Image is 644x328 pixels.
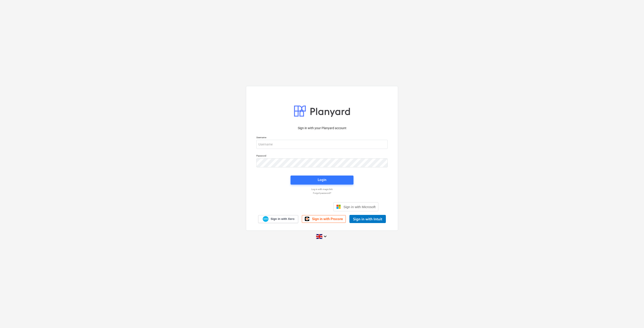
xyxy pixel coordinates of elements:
span: Sign in with Xero [271,217,294,221]
div: Login [318,177,326,183]
p: Sign in with your Planyard account [256,126,388,131]
a: Forgot password? [254,192,390,195]
img: Microsoft logo [336,204,341,209]
a: Sign in with Xero [258,215,298,223]
img: Xero logo [263,216,269,222]
p: Password [256,154,388,158]
span: Sign in with Procore [312,217,343,221]
a: Sign in with Procore [302,215,346,223]
span: Sign in with Microsoft [344,205,376,209]
i: keyboard_arrow_down [322,234,328,239]
input: Username [256,140,388,149]
iframe: Prisijungimas naudojant „Google“ mygtuką [263,202,332,212]
p: Username [256,136,388,140]
button: Login [291,176,353,185]
a: Log in with magic link [254,188,390,191]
